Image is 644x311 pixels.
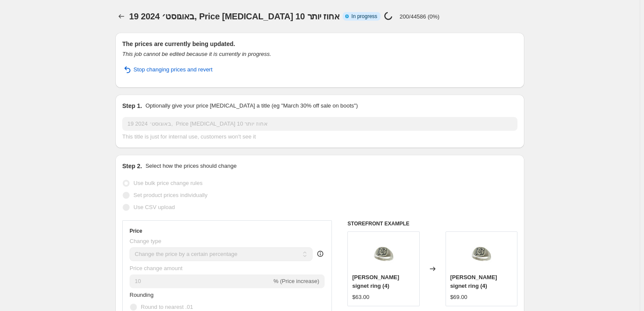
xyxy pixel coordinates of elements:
[351,13,377,20] span: In progress
[122,162,142,170] h2: Step 2.
[133,192,207,198] span: Set product prices individually
[130,238,161,244] span: Change type
[130,274,272,288] input: -15
[347,220,517,227] h6: STOREFRONT EXAMPLE
[141,304,193,310] span: Round to nearest .01
[122,117,517,131] input: 30% off holiday sale
[450,293,468,302] div: $69.00
[464,236,498,271] img: il_340x270.1366337307_1op0_80x.jpg
[130,228,142,234] h3: Price
[115,10,127,22] button: Price change jobs
[316,249,325,258] div: help
[133,204,175,210] span: Use CSV upload
[122,40,517,48] h2: The prices are currently being updated.
[146,162,237,170] p: Select how the prices should change
[122,51,271,57] i: This job cannot be edited because it is currently in progress.
[130,265,183,271] span: Price change amount
[122,133,256,140] span: This title is just for internal use, customers won't see it
[146,102,358,110] p: Optionally give your price [MEDICAL_DATA] a title (eg "March 30% off sale on boots")
[130,292,154,298] span: Rounding
[117,63,218,77] button: Stop changing prices and revert
[122,102,142,110] h2: Step 1.
[133,180,202,186] span: Use bulk price change rules
[129,12,339,21] span: 19 באוגוסט׳ 2024, Price [MEDICAL_DATA] 10 אחוז יותר
[273,278,319,284] span: % (Price increase)
[399,13,440,20] p: 200/44586 (0%)
[352,274,399,289] span: [PERSON_NAME] signet ring (4)
[352,293,369,302] div: $63.00
[133,65,213,74] span: Stop changing prices and revert
[366,236,401,271] img: il_340x270.1366337307_1op0_80x.jpg
[450,274,497,289] span: [PERSON_NAME] signet ring (4)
